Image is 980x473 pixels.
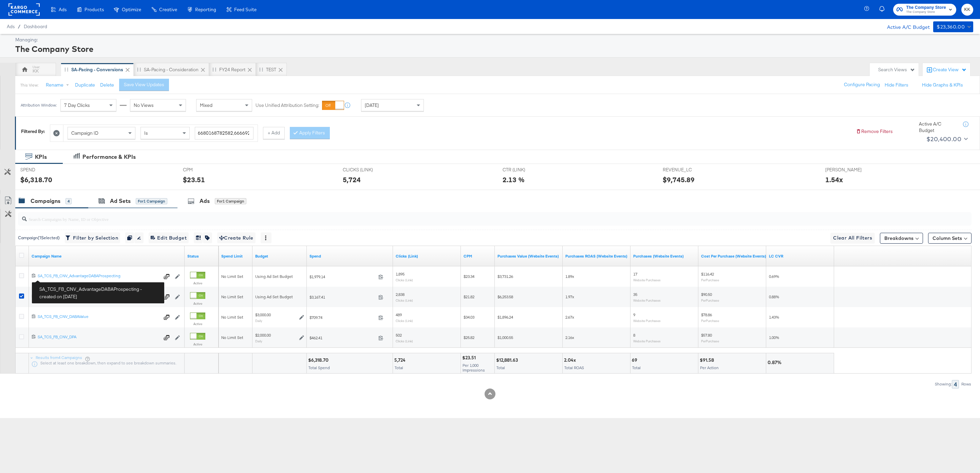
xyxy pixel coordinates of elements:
div: 2.04x [564,357,578,363]
div: $2,000.00 [255,333,271,338]
span: SPEND [20,167,71,173]
span: The Company Store [906,4,946,11]
div: Using Ad Set Budget [255,294,304,300]
button: Breakdowns [880,233,923,244]
a: The average cost for each purchase tracked by your Custom Audience pixel on your website after pe... [701,253,766,259]
span: No Limit Set [221,294,243,299]
div: SA_TCS_FB_CNV_DPA [38,334,159,340]
input: Enter a search term [195,127,253,139]
div: TEST [266,67,276,73]
span: 2.16x [565,335,574,340]
div: SA-Pacing - Consideration [144,67,199,73]
div: Showing: [935,382,952,386]
span: $57.80 [701,333,712,338]
span: 7 Day Clicks [64,102,90,108]
a: 1/0 Purchases / Clicks [769,253,831,259]
span: Optimize [122,7,141,12]
span: REVENUE_LC [663,167,714,173]
div: Active A/C Budget [919,121,956,133]
div: $9,745.89 [663,175,695,185]
span: Filter by Selection [67,234,118,242]
a: The number of times a purchase was made tracked by your Custom Audience pixel on your website aft... [633,253,696,259]
div: $23,360.00 [937,23,965,31]
div: $20,400.00 [926,134,961,144]
sub: Clicks (Link) [396,298,413,302]
span: Edit Budget [151,234,187,242]
span: No Views [134,102,154,108]
div: 5,724 [343,175,361,185]
div: Search Views [878,67,915,73]
sub: Per Purchase [701,319,719,323]
a: Your campaign name. [32,253,182,259]
span: Per 1,000 Impressions [463,363,485,373]
sub: Website Purchases [633,319,661,323]
div: Managing: [15,37,972,43]
div: Performance & KPIs [82,153,136,161]
sub: Clicks (Link) [396,339,413,343]
span: 1.00% [769,335,779,340]
div: 0.87% [768,359,784,366]
div: FY24 Report [219,67,245,73]
div: 4 [952,380,959,389]
button: Duplicate [75,82,95,88]
span: $462.41 [309,335,376,340]
a: The number of clicks on links appearing on your ad or Page that direct people to your sites off F... [396,253,458,259]
span: 1.43% [769,315,779,320]
span: $23.34 [464,274,474,279]
label: Active [190,322,205,326]
div: $6,318.70 [20,175,52,185]
div: Active A/C Budget [880,21,930,32]
span: 0.69% [769,274,779,279]
sub: Website Purchases [633,298,661,302]
label: Active [190,301,205,306]
span: Clear All Filters [833,234,872,242]
span: CPM [183,167,234,173]
input: Search Campaigns by Name, ID or Objective [27,210,881,223]
span: 8 [633,333,635,338]
div: KPIs [35,153,47,161]
div: Drag to reorder tab [259,68,263,71]
span: / [15,24,24,29]
div: Attribution Window: [20,103,57,108]
sub: Daily [255,339,262,343]
sub: Clicks (Link) [396,278,413,282]
span: $78.86 [701,312,712,317]
button: Rename [41,79,76,91]
div: The Company Store [15,43,972,55]
span: $21.82 [464,294,474,299]
sub: Website Purchases [633,339,661,343]
div: Ads [200,197,210,205]
button: Create Rule [217,232,256,243]
span: Campaign ID [71,130,98,136]
span: No Limit Set [221,274,243,279]
div: SA_TCS_FB_CNV_AdvantageDABARetention [38,294,148,299]
button: + Add [263,127,285,139]
div: $3,000.00 [255,312,271,318]
div: $91.58 [700,357,716,363]
span: Total ROAS [564,365,584,370]
button: Hide Graphs & KPIs [922,82,963,88]
a: The total amount spent to date. [309,253,390,259]
span: $1,896.24 [497,315,513,320]
span: 0.88% [769,294,779,299]
sub: Per Purchase [701,278,719,282]
div: Ad Sets [110,197,131,205]
span: 489 [396,312,402,317]
div: $12,881.63 [496,357,520,363]
div: SA-Pacing - Conversions [71,67,123,73]
div: 4 [65,198,72,204]
span: [DATE] [365,102,379,108]
div: Campaign ( 1 Selected) [18,235,60,241]
span: 2,838 [396,292,404,297]
span: $709.74 [309,315,376,320]
sub: Daily [255,319,262,323]
span: KK [964,6,970,14]
a: Shows the current state of your Ad Campaign. [187,253,216,259]
span: No Limit Set [221,315,243,320]
div: 5,724 [394,357,408,363]
a: The average cost you've paid to have 1,000 impressions of your ad. [464,253,492,259]
div: Using Ad Set Budget [255,274,304,279]
span: $116.42 [701,271,714,277]
span: 1.89x [565,274,574,279]
span: Create Rule [219,234,253,242]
